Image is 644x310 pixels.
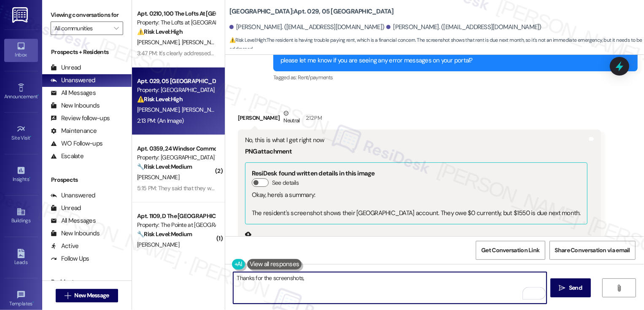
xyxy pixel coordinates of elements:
div: Residents [42,278,132,286]
b: ResiDesk found written details in this image [252,169,375,178]
span: Send [569,283,582,292]
button: Send [550,278,591,297]
div: Hi, [PERSON_NAME]! I understand you're having trouble paying your rent and need information about... [280,47,624,65]
div: New Inbounds [51,101,100,110]
i:  [616,285,622,291]
div: Prospects + Residents [42,48,132,57]
span: [PERSON_NAME] [137,173,179,181]
div: Tagged as: [273,71,638,84]
span: [PERSON_NAME] [137,241,179,248]
span: [PERSON_NAME] [181,38,224,46]
div: Okay, here's a summary: The resident's screenshot shows their [GEOGRAPHIC_DATA] account. They owe... [252,191,581,218]
div: Maintenance [51,127,97,135]
span: [PERSON_NAME] [137,106,182,113]
span: • [30,134,32,140]
div: New Inbounds [51,229,100,238]
strong: ⚠️ Risk Level: High [137,95,183,103]
span: : The resident is having trouble paying rent, which is a financial concern. The screenshot shows ... [229,36,644,54]
span: Get Conversation Link [481,246,539,255]
div: Unanswered [51,191,95,200]
img: ResiDesk Logo [12,7,30,23]
label: Viewing conversations for [51,8,123,22]
div: [PERSON_NAME] [238,109,601,129]
span: [PERSON_NAME] [181,106,224,113]
div: Neutral [282,109,301,127]
i:  [559,285,566,291]
a: Download [245,231,587,245]
div: Property: [GEOGRAPHIC_DATA] Townhomes [137,153,215,162]
div: Review follow-ups [51,114,110,123]
div: Property: The Pointe at [GEOGRAPHIC_DATA] [137,221,215,229]
span: Rent/payments [298,74,333,81]
div: Unread [51,63,81,72]
div: [PERSON_NAME]. ([EMAIL_ADDRESS][DOMAIN_NAME]) [229,23,385,32]
div: Apt. 0359, 24 Windsor Commons Townhomes [137,144,215,153]
a: Insights • [4,163,38,186]
strong: 🔧 Risk Level: Medium [137,163,192,170]
div: All Messages [51,216,96,225]
strong: ⚠️ Risk Level: High [137,28,183,35]
i:  [65,292,71,299]
b: PNG attachment [245,147,292,156]
div: Active [51,242,79,251]
div: Prospects [42,175,132,184]
strong: 🔧 Risk Level: Medium [137,230,192,238]
span: Share Conversation via email [555,246,630,255]
a: Leads [4,246,38,269]
div: Unread [51,204,81,213]
div: Apt. 0210, 100 The Lofts At [GEOGRAPHIC_DATA] [137,9,215,18]
span: • [29,175,30,181]
div: 2:13 PM: (An Image) [137,117,184,124]
div: All Messages [51,89,96,97]
span: • [32,299,34,305]
div: Follow Ups [51,254,89,263]
input: All communities [54,22,110,35]
div: Escalate [51,152,84,161]
button: New Message [56,289,118,302]
b: [GEOGRAPHIC_DATA]: Apt. 029, 05 [GEOGRAPHIC_DATA] [229,7,394,16]
div: Apt. 029, 05 [GEOGRAPHIC_DATA] [137,77,215,86]
span: New Message [74,291,109,300]
div: 3:47 PM: It's clearly addressed to me. [137,49,227,57]
div: [PERSON_NAME]. ([EMAIL_ADDRESS][DOMAIN_NAME]) [386,23,542,32]
div: Property: The Lofts at [GEOGRAPHIC_DATA] [137,18,215,27]
a: Site Visit • [4,122,38,145]
div: Unanswered [51,76,95,85]
strong: ⚠️ Risk Level: High [229,37,266,43]
a: Inbox [4,39,38,62]
span: • [38,92,39,98]
div: Apt. 1109, D The [GEOGRAPHIC_DATA] [137,212,215,221]
div: 2:12 PM [304,113,322,122]
label: See details [272,178,299,187]
textarea: To enrich screen reader interactions, please activate Accessibility in Grammarly extension settings [233,272,547,304]
i:  [114,25,119,32]
span: [PERSON_NAME] [137,38,182,46]
div: Property: [GEOGRAPHIC_DATA] [137,86,215,94]
button: Get Conversation Link [476,241,545,260]
div: WO Follow-ups [51,139,102,148]
a: Buildings [4,205,38,227]
div: No, this is what I get right now [245,136,587,145]
button: Share Conversation via email [550,241,636,260]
